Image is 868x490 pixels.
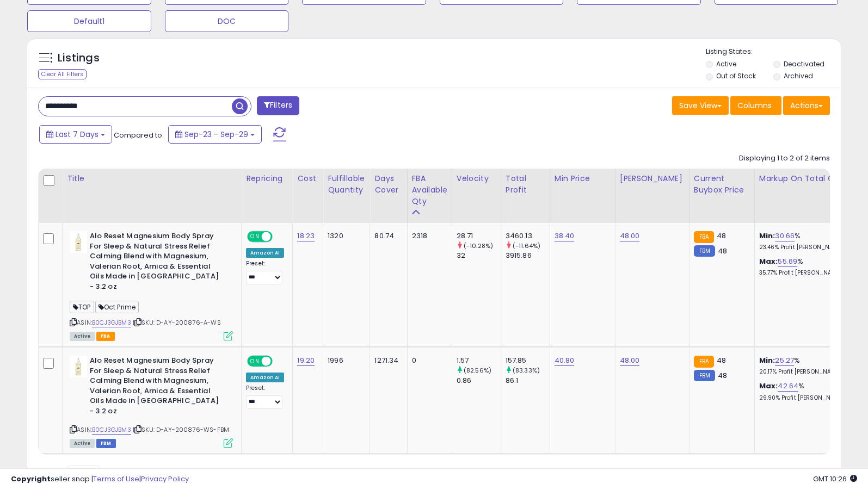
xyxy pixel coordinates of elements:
img: 21mHDfPDWHL._SL40_.jpg [70,231,87,253]
div: 86.1 [506,376,550,386]
b: Max: [759,256,778,266]
div: ASIN: [70,356,233,446]
span: OFF [271,232,288,241]
div: 3915.86 [506,251,550,260]
a: 19.20 [297,355,315,366]
label: Archived [784,71,813,80]
span: ON [248,232,262,241]
div: Title [67,173,237,184]
label: Out of Stock [716,71,756,80]
div: 0.86 [457,376,501,386]
div: % [759,231,849,251]
h5: Listings [58,51,100,66]
a: Privacy Policy [141,474,189,484]
a: B0CJ3GJBM3 [92,425,131,435]
b: Min: [759,355,775,365]
small: (82.56%) [464,366,491,375]
div: Markup on Total Cost [759,173,853,184]
button: DOC [165,10,289,32]
div: 3460.13 [506,231,550,241]
th: The percentage added to the cost of goods (COGS) that forms the calculator for Min & Max prices. [754,169,858,223]
div: 157.85 [506,356,550,365]
span: 48 [717,231,726,241]
a: 30.66 [775,231,795,241]
span: Sep-23 - Sep-29 [184,129,248,140]
div: Preset: [246,260,284,284]
button: Default1 [27,10,151,32]
div: Preset: [246,384,284,409]
div: 1320 [328,231,361,241]
div: 80.74 [374,231,398,241]
div: % [759,381,849,401]
span: | SKU: D-AY-200876-A-WS [133,318,221,327]
span: Columns [737,100,772,111]
div: seller snap | | [11,474,189,485]
div: Cost [297,173,318,184]
span: | SKU: D-AY-200876-WS-FBM [133,425,229,434]
small: (-10.28%) [464,241,493,250]
button: Actions [783,96,830,115]
p: 29.90% Profit [PERSON_NAME] [759,394,849,402]
button: Save View [672,96,729,115]
div: 1996 [328,356,361,365]
div: Fulfillable Quantity [328,173,365,196]
div: 28.71 [457,231,501,241]
p: 23.46% Profit [PERSON_NAME] [759,244,849,251]
label: Deactivated [784,59,824,69]
span: 2025-10-7 10:26 GMT [813,474,857,484]
button: Columns [730,96,781,115]
div: Current Buybox Price [694,173,750,196]
button: Last 7 Days [39,125,112,144]
b: Min: [759,231,775,241]
a: 38.40 [555,231,575,241]
b: Alo Reset Magnesium Body Spray For Sleep & Natural Stress Relief Calming Blend with Magnesium, Va... [90,356,222,419]
span: 48 [718,370,727,381]
small: FBA [694,356,714,368]
button: Sep-23 - Sep-29 [168,125,262,144]
div: [PERSON_NAME] [620,173,685,184]
div: Amazon AI [246,248,284,258]
small: FBM [694,245,715,257]
span: OFF [271,357,288,366]
span: 48 [718,246,727,256]
img: 21mHDfPDWHL._SL40_.jpg [70,356,87,377]
a: 25.27 [775,355,794,366]
b: Max: [759,381,778,391]
div: Clear All Filters [38,69,87,79]
a: Terms of Use [93,474,139,484]
span: FBA [96,332,115,341]
div: Total Profit [506,173,545,196]
div: 2318 [412,231,444,241]
span: Oct Prime [95,301,139,313]
span: 48 [717,355,726,365]
div: Min Price [555,173,611,184]
small: FBA [694,231,714,243]
div: 0 [412,356,444,365]
span: All listings currently available for purchase on Amazon [70,439,95,448]
div: FBA Available Qty [412,173,447,207]
small: (-11.64%) [513,241,540,250]
a: B0CJ3GJBM3 [92,318,131,327]
a: 48.00 [620,355,640,366]
div: % [759,356,849,376]
strong: Copyright [11,474,51,484]
div: Velocity [457,173,496,184]
p: Listing States: [706,47,841,57]
span: Compared to: [114,130,164,140]
span: TOP [70,301,94,313]
a: 48.00 [620,231,640,241]
div: Days Cover [374,173,402,196]
a: 40.80 [555,355,575,366]
div: Amazon AI [246,373,284,382]
span: Last 7 Days [56,129,99,140]
div: 32 [457,251,501,260]
a: 42.64 [778,381,798,392]
button: Filters [257,96,299,115]
span: All listings currently available for purchase on Amazon [70,332,95,341]
small: (83.33%) [513,366,540,375]
small: FBM [694,370,715,381]
a: 18.23 [297,231,315,241]
div: Repricing [246,173,288,184]
p: 35.77% Profit [PERSON_NAME] [759,269,849,277]
span: ON [248,357,262,366]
